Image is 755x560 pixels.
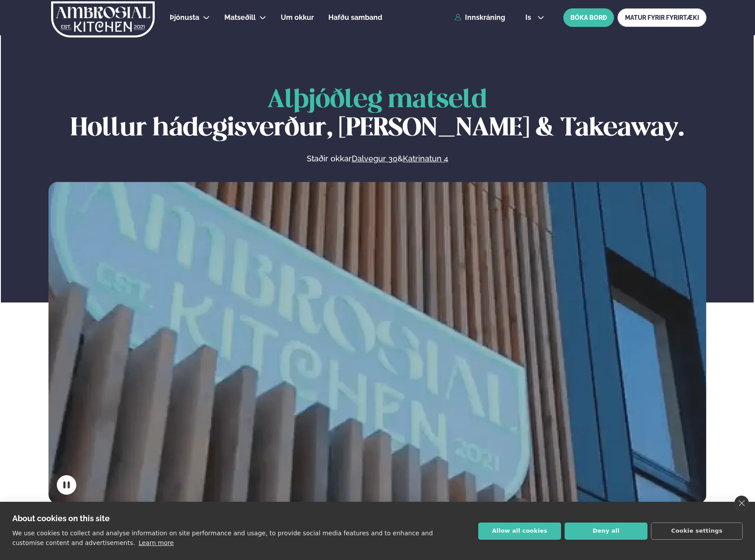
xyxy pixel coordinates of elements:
[403,153,448,164] a: Katrinatun 4
[518,14,551,21] button: is
[565,523,647,540] button: Deny all
[352,153,398,164] a: Dalvegur 30
[328,13,382,22] span: Hafðu samband
[563,8,614,27] button: BÓKA BORÐ
[12,530,433,546] p: We use cookies to collect and analyse information on site performance and usage, to provide socia...
[281,13,314,22] span: Um okkur
[525,14,534,21] span: is
[211,153,544,164] p: Staðir okkar &
[734,496,749,511] a: close
[281,12,314,23] a: Um okkur
[170,13,199,22] span: Þjónusta
[48,86,707,143] h1: Hollur hádegisverður, [PERSON_NAME] & Takeaway.
[138,539,174,546] a: Learn more
[478,523,561,540] button: Allow all cookies
[454,14,505,22] a: Innskráning
[12,514,110,523] strong: About cookies on this site
[224,13,256,22] span: Matseðill
[268,88,487,112] span: Alþjóðleg matseld
[651,523,743,540] button: Cookie settings
[224,12,256,23] a: Matseðill
[170,12,199,23] a: Þjónusta
[617,8,707,27] a: MATUR FYRIR FYRIRTÆKI
[328,12,382,23] a: Hafðu samband
[50,1,156,37] img: logo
